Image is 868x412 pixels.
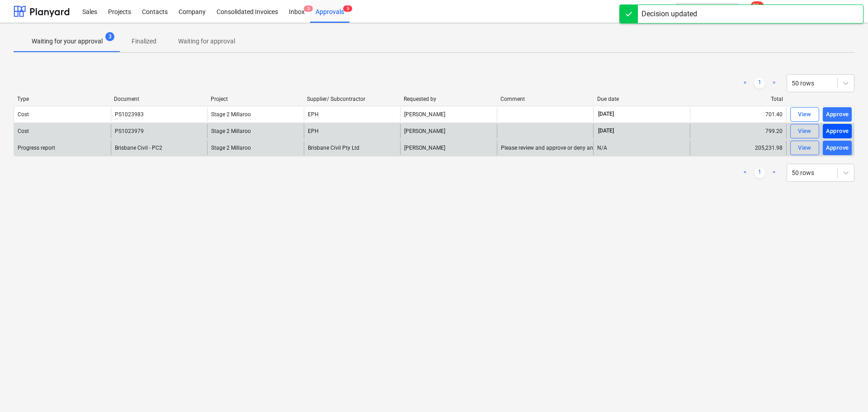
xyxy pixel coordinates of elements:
span: 3 [105,32,114,41]
div: Type [17,96,107,102]
div: [PERSON_NAME] [400,107,497,122]
button: Approve [823,107,852,122]
div: Approve [826,126,849,137]
div: Due date [597,96,687,102]
span: [DATE] [597,127,615,135]
div: [PERSON_NAME] [400,141,497,155]
div: Supplier/ Subcontractor [307,96,396,102]
button: Approve [823,141,852,155]
div: Decision updated [642,9,697,19]
button: View [790,124,819,138]
div: Requested by [404,96,493,102]
div: N/A [597,145,607,151]
a: Page 1 is your current page [754,167,765,178]
div: EPH [304,107,401,122]
div: Comment [500,96,590,102]
div: Please review and approve or deny and RFI [501,145,605,151]
button: Approve [823,124,852,138]
div: 799.20 [690,124,787,138]
div: Document [114,96,203,102]
div: Approve [826,143,849,153]
p: Waiting for approval [178,37,235,46]
div: View [798,126,811,137]
a: Page 1 is your current page [754,78,765,89]
span: 3 [343,5,352,12]
button: View [790,107,819,122]
div: EPH [304,124,401,138]
div: Progress report [18,145,55,151]
div: Approve [826,109,849,120]
span: Stage 2 Millaroo [211,145,251,151]
div: Cost [18,128,29,134]
div: Brisbane Civil - PC2 [115,145,162,151]
a: Next page [769,167,779,178]
span: Stage 2 Millaroo [211,111,251,118]
span: 3 [304,5,313,12]
iframe: Chat Widget [823,369,868,412]
div: Total [693,96,783,102]
a: Previous page [740,78,750,89]
a: Previous page [740,167,750,178]
p: Waiting for your approval [32,37,103,46]
div: Cost [18,111,29,118]
div: Brisbane Civil Pty Ltd [304,141,401,155]
div: [PERSON_NAME] [400,124,497,138]
div: PS1023983 [115,111,144,118]
p: Finalized [132,37,156,46]
div: Project [211,96,300,102]
div: View [798,109,811,120]
span: Stage 2 Millaroo [211,128,251,134]
span: [DATE] [597,110,615,118]
div: PS1023979 [115,128,144,134]
div: View [798,143,811,153]
div: 701.40 [690,107,787,122]
button: View [790,141,819,155]
a: Next page [769,78,779,89]
div: 205,231.98 [690,141,787,155]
